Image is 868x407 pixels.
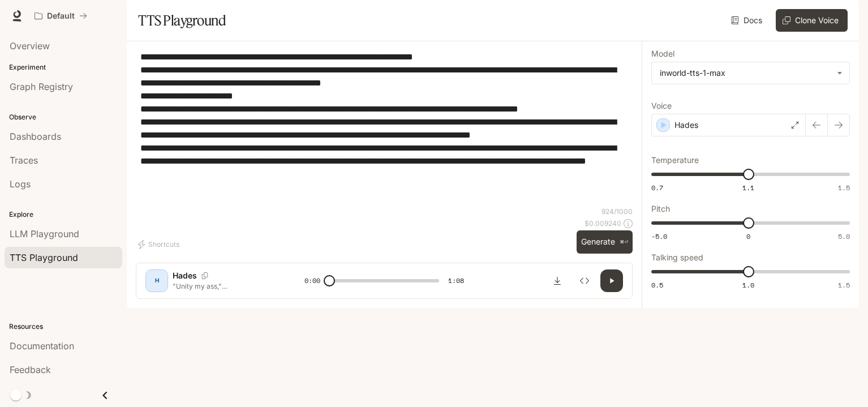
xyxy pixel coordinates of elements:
p: Model [651,50,674,58]
button: Clone Voice [776,9,848,32]
span: 0:00 [304,275,320,286]
div: inworld-tts-1-max [652,62,849,84]
a: Docs [729,9,767,32]
span: 0.7 [651,183,663,192]
p: Hades [173,270,197,281]
span: 1.1 [742,183,754,192]
span: 0 [746,232,750,241]
p: Voice [651,102,672,110]
p: Hades [674,119,698,131]
h1: TTS Playground [138,9,226,32]
span: 1.5 [838,280,850,290]
button: Download audio [546,269,569,292]
span: 5.0 [838,232,850,241]
p: Temperature [651,156,699,164]
span: 1.0 [742,280,754,290]
button: Copy Voice ID [197,272,213,279]
p: Default [47,11,75,21]
div: inworld-tts-1-max [660,67,831,79]
span: 0.5 [651,280,663,290]
button: Generate⌘⏎ [577,230,633,254]
span: 1:08 [448,275,464,286]
button: Inspect [573,269,596,292]
p: Pitch [651,205,670,213]
div: H [148,272,166,290]
span: -5.0 [651,232,667,241]
p: "Unity my ass," [PERSON_NAME] muttered, then yelled, [angry] "Come back here, fucker!" Accelerati... [173,281,277,291]
button: All workspaces [29,5,92,27]
p: ⌘⏎ [620,239,628,246]
span: 1.5 [838,183,850,192]
button: Shortcuts [136,235,184,254]
p: Talking speed [651,254,703,262]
